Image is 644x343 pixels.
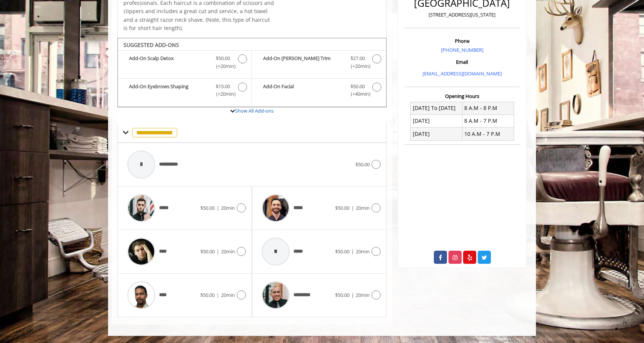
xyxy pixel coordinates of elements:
span: $50.00 [351,83,365,90]
span: $27.00 [351,54,365,62]
td: [DATE] [411,128,462,140]
span: $50.00 [355,161,370,168]
a: [PHONE_NUMBER] [441,47,483,53]
span: | [217,205,219,211]
span: $50.00 [335,292,349,298]
a: Show All Add-ons [235,107,274,114]
p: [STREET_ADDRESS][US_STATE] [406,11,518,19]
span: $15.00 [216,83,230,90]
span: | [217,292,219,298]
span: (+20min ) [346,62,369,70]
span: 20min [356,205,370,211]
a: [EMAIL_ADDRESS][DOMAIN_NAME] [423,70,502,77]
h3: Email [406,59,518,65]
span: (+20min ) [212,62,234,70]
span: $50.00 [200,292,215,298]
td: 10 A.M - 7 P.M [462,128,514,140]
b: SUGGESTED ADD-ONS [123,41,179,48]
span: | [351,205,354,211]
b: Add-On Eyebrows Shaping [129,83,208,98]
div: The Made Man Senior Barber Haircut Add-onS [117,38,387,108]
span: $50.00 [216,54,230,62]
span: | [351,292,354,298]
span: $50.00 [200,205,215,211]
span: (+40min ) [346,90,369,98]
label: Add-On Facial [256,83,382,100]
td: 8 A.M - 8 P.M [462,102,514,114]
span: 20min [356,292,370,298]
span: $50.00 [335,248,349,255]
span: 20min [221,292,235,298]
td: [DATE] To [DATE] [411,102,462,114]
span: (+20min ) [212,90,234,98]
td: [DATE] [411,114,462,127]
label: Add-On Eyebrows Shaping [122,83,248,100]
h3: Opening Hours [405,93,520,99]
span: $50.00 [200,248,215,255]
td: 8 A.M - 7 P.M [462,114,514,127]
label: Add-On Beard Trim [256,54,382,72]
span: 20min [356,248,370,255]
span: 20min [221,248,235,255]
b: Add-On Scalp Detox [129,54,208,70]
b: Add-On Facial [263,83,343,98]
h3: Phone [406,38,518,44]
span: | [217,248,219,255]
b: Add-On [PERSON_NAME] Trim [263,54,343,70]
span: | [351,248,354,255]
span: $50.00 [335,205,349,211]
label: Add-On Scalp Detox [122,54,248,72]
span: 20min [221,205,235,211]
